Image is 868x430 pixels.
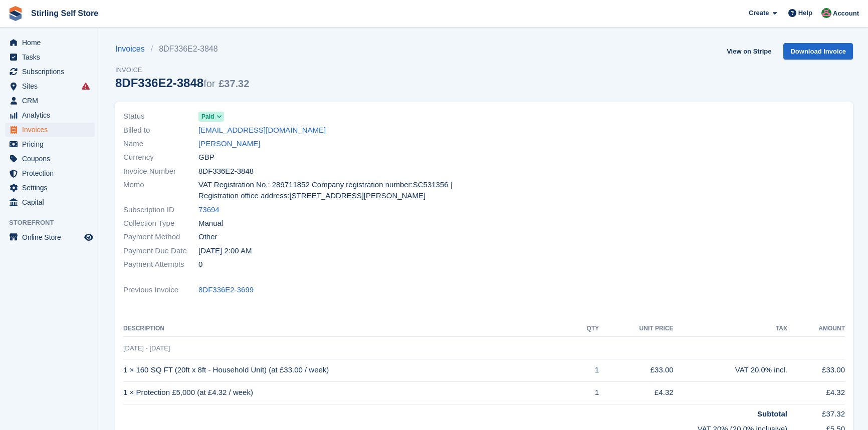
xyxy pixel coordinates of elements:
[198,259,202,270] span: 0
[123,125,198,136] span: Billed to
[22,108,82,122] span: Analytics
[8,6,23,21] img: stora-icon-8386f47178a22dfd0bd8f6a31ec36ba5ce8667c1dd55bd0f319d3a0aa187defe.svg
[198,284,254,296] a: 8DF336E2-3699
[572,321,599,337] th: QTY
[198,218,223,229] span: Manual
[198,179,478,202] span: VAT Registration No.: 289711852 Company registration number:SC531356 | Registration office addres...
[572,381,599,404] td: 1
[572,359,599,381] td: 1
[22,50,82,64] span: Tasks
[22,230,82,244] span: Online Store
[123,138,198,150] span: Name
[5,79,95,93] a: menu
[674,321,787,337] th: Tax
[757,409,787,418] strong: Subtotal
[787,381,845,404] td: £4.32
[22,36,82,50] span: Home
[198,231,218,243] span: Other
[123,179,198,202] span: Memo
[123,166,198,177] span: Invoice Number
[9,218,100,228] span: Storefront
[123,111,198,122] span: Status
[123,321,572,337] th: Description
[198,245,252,257] time: 2025-09-04 01:00:00 UTC
[115,76,249,90] div: 8DF336E2-3848
[787,359,845,381] td: £33.00
[5,65,95,79] a: menu
[599,321,673,337] th: Unit Price
[783,43,853,60] a: Download Invoice
[123,231,198,243] span: Payment Method
[674,364,787,376] div: VAT 20.0% incl.
[115,65,249,75] span: Invoice
[5,123,95,137] a: menu
[198,204,220,216] a: 73694
[5,152,95,166] a: menu
[22,166,82,180] span: Protection
[198,125,326,136] a: [EMAIL_ADDRESS][DOMAIN_NAME]
[5,36,95,50] a: menu
[5,137,95,151] a: menu
[82,82,90,90] i: Smart entry sync failures have occurred
[198,111,224,122] a: Paid
[115,43,151,55] a: Invoices
[83,231,95,243] a: Preview store
[22,65,82,79] span: Subscriptions
[599,381,673,404] td: £4.32
[5,166,95,180] a: menu
[123,218,198,229] span: Collection Type
[123,344,170,352] span: [DATE] - [DATE]
[5,108,95,122] a: menu
[203,78,215,89] span: for
[798,8,812,18] span: Help
[22,152,82,166] span: Coupons
[787,404,845,419] td: £37.32
[22,79,82,93] span: Sites
[821,8,831,18] img: Lucy
[22,94,82,108] span: CRM
[22,123,82,137] span: Invoices
[787,321,845,337] th: Amount
[198,166,254,177] span: 8DF336E2-3848
[115,43,249,55] nav: breadcrumbs
[219,78,249,89] span: £37.32
[123,284,198,296] span: Previous Invoice
[123,245,198,257] span: Payment Due Date
[599,359,673,381] td: £33.00
[201,112,214,121] span: Paid
[5,181,95,195] a: menu
[5,195,95,209] a: menu
[749,8,769,18] span: Create
[123,381,572,404] td: 1 × Protection £5,000 (at £4.32 / week)
[5,230,95,244] a: menu
[5,94,95,108] a: menu
[22,137,82,151] span: Pricing
[198,138,260,150] a: [PERSON_NAME]
[123,359,572,381] td: 1 × 160 SQ FT (20ft x 8ft - Household Unit) (at £33.00 / week)
[723,43,775,60] a: View on Stripe
[123,152,198,163] span: Currency
[27,5,102,22] a: Stirling Self Store
[833,9,859,19] span: Account
[22,195,82,209] span: Capital
[22,181,82,195] span: Settings
[5,50,95,64] a: menu
[198,152,214,163] span: GBP
[123,259,198,270] span: Payment Attempts
[123,204,198,216] span: Subscription ID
